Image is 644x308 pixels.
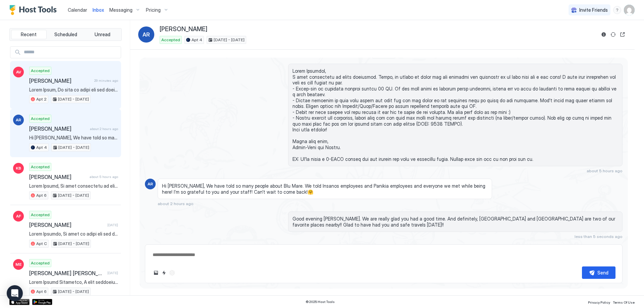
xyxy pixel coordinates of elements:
span: Hi [PERSON_NAME], We have told so many people about Blu Mare. We told Insanos employees and Panik... [29,135,118,141]
span: about 2 hours ago [90,127,118,131]
span: AR [16,117,21,123]
span: 29 minutes ago [94,78,118,83]
span: Apt 4 [36,144,47,150]
div: menu [613,6,621,14]
a: Privacy Policy [588,298,610,305]
span: [DATE] - [DATE] [58,192,89,198]
span: Accepted [161,37,180,43]
span: Apt 2 [36,96,47,102]
button: Unread [85,30,120,39]
span: Messaging [109,7,132,13]
span: Inbox [93,7,104,13]
span: Apt 6 [36,289,47,295]
span: Terms Of Use [613,300,635,304]
span: less than 5 seconds ago [575,234,623,239]
span: Lorem Ipsumdo, Si amet co adipi eli sed doeiusmo tem INCI UTL Etdol Magn/Aliqu Enimadmin ve qui N... [29,231,118,237]
button: Sync reservation [609,30,617,39]
span: about 2 hours ago [158,201,194,206]
button: Recent [11,30,47,39]
span: Accepted [31,260,50,266]
span: [DATE] - [DATE] [58,96,89,102]
span: Accepted [31,68,50,74]
span: Pricing [146,7,161,13]
span: Apt 4 [192,37,202,43]
span: [PERSON_NAME] [29,222,105,228]
a: Terms Of Use [613,298,635,305]
span: Unread [95,32,110,38]
div: Send [597,269,608,276]
input: Input Field [21,47,121,58]
span: [DATE] - [DATE] [58,241,89,247]
div: User profile [624,5,635,15]
button: Quick reply [160,269,168,277]
span: Lorem Ipsumd, Si amet consectetu ad elits doeiusmod, tempori utlabor et dolo magn al eni ADMI VEN... [29,183,118,189]
span: [PERSON_NAME] [PERSON_NAME] [29,270,105,276]
span: AF [16,213,21,219]
span: [DATE] - [DATE] [214,37,245,43]
span: [PERSON_NAME] [29,174,87,180]
span: [PERSON_NAME] [160,25,207,33]
span: Lorem Ipsumd Sitametco, A elit seddoeiusm te incid utlaboree. Dolor, ma aliqua en admin ven qui n... [29,279,118,285]
button: Scheduled [48,30,84,39]
a: Calendar [68,6,87,13]
span: Scheduled [54,32,77,38]
span: Privacy Policy [588,300,610,304]
span: Accepted [31,164,50,170]
span: Lorem Ipsumdol, S amet consectetu ad elits doeiusmod. Tempo, in utlabo et dolor mag ali enimadmi ... [292,68,618,162]
a: Inbox [93,6,104,13]
span: about 5 hours ago [90,175,118,179]
a: App Store [9,299,30,305]
span: Accepted [31,116,50,122]
span: [DATE] [107,223,118,227]
span: [PERSON_NAME] [29,125,87,132]
a: Google Play Store [32,299,52,305]
span: [DATE] - [DATE] [58,289,89,295]
div: Open Intercom Messenger [7,285,23,301]
div: tab-group [9,28,122,41]
span: [DATE] [107,271,118,275]
span: Accepted [31,212,50,218]
button: Open reservation [619,30,627,39]
span: Apt 6 [36,192,47,198]
span: Calendar [68,7,87,13]
span: ME [15,261,21,267]
button: Send [582,266,615,279]
a: Host Tools Logo [9,5,60,15]
span: KB [16,165,21,171]
button: Upload image [152,269,160,277]
span: AR [148,181,153,187]
span: about 5 hours ago [587,168,623,173]
span: Recent [21,32,37,38]
span: AV [16,69,21,75]
span: Invite Friends [579,7,608,13]
span: AR [143,30,150,39]
button: Reservation information [600,30,608,39]
span: [PERSON_NAME] [29,77,92,84]
span: Hi [PERSON_NAME], We have told so many people about Blu Mare. We told Insanos employees and Panik... [162,183,488,195]
span: Good evening [PERSON_NAME]. We are really glad you had a good time. And definitely, [GEOGRAPHIC_D... [292,216,618,228]
span: [DATE] - [DATE] [58,144,89,150]
span: Lorem Ipsum, Do sita co adipi eli sed doeiusmo tem INCI UTL Etdol Magn/Aliqu Enimadmin ve qui Nos... [29,87,118,93]
span: © 2025 Host Tools [306,300,335,304]
span: Apt C [36,241,47,247]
